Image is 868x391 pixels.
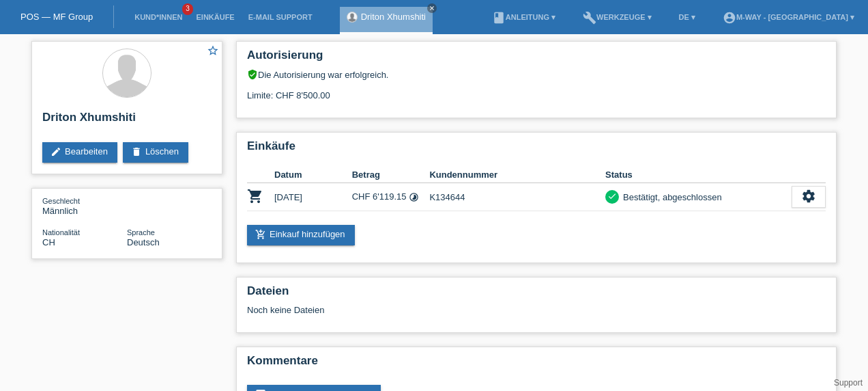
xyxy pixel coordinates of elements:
[182,3,193,15] span: 3
[361,12,426,22] a: Driton Xhumshiti
[207,44,219,57] i: star_border
[247,354,826,375] h2: Kommentare
[583,11,596,25] i: build
[207,44,219,59] a: star_border
[20,12,93,22] a: POS — MF Group
[274,183,352,211] td: [DATE]
[492,11,506,25] i: book
[716,13,861,21] a: account_circlem-way - [GEOGRAPHIC_DATA] ▾
[242,13,319,21] a: E-Mail Support
[50,146,61,157] i: edit
[607,191,617,201] i: check
[352,183,430,211] td: CHF 6'119.15
[42,142,117,163] a: editBearbeiten
[42,197,80,205] span: Geschlecht
[247,188,263,204] i: POSP00027750
[801,189,816,204] i: settings
[723,11,736,25] i: account_circle
[247,69,826,80] div: Die Autorisierung war erfolgreich.
[834,378,863,388] a: Support
[42,111,212,131] h2: Driton Xhumshiti
[247,80,826,100] div: Limite: CHF 8'500.00
[131,146,142,157] i: delete
[427,3,437,13] a: close
[127,228,155,237] span: Sprache
[672,13,702,21] a: DE ▾
[409,192,419,202] i: Fixe Raten (24 Raten)
[429,183,605,211] td: K134644
[429,5,435,12] i: close
[127,237,160,247] span: Deutsch
[247,284,826,305] h2: Dateien
[274,167,352,183] th: Datum
[42,237,55,247] span: Schweiz
[605,167,792,183] th: Status
[576,13,659,21] a: buildWerkzeuge ▾
[42,228,80,237] span: Nationalität
[42,195,127,216] div: Männlich
[255,229,266,240] i: add_shopping_cart
[429,167,605,183] th: Kundennummer
[247,225,355,245] a: add_shopping_cartEinkauf hinzufügen
[352,167,430,183] th: Betrag
[619,190,722,204] div: Bestätigt, abgeschlossen
[189,13,241,21] a: Einkäufe
[247,139,826,160] h2: Einkäufe
[247,69,258,80] i: verified_user
[247,305,664,315] div: Noch keine Dateien
[123,142,188,163] a: deleteLöschen
[485,13,562,21] a: bookAnleitung ▾
[128,13,189,21] a: Kund*innen
[247,49,826,69] h2: Autorisierung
